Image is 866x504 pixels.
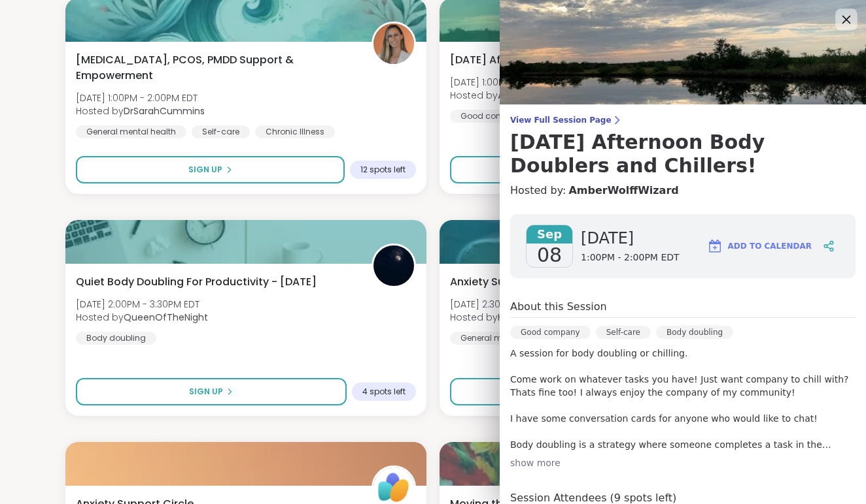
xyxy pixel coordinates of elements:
div: Chronic Illness [255,125,335,138]
span: [DATE] 1:00PM - 2:00PM EDT [76,91,205,104]
a: AmberWolffWizard [568,183,678,198]
span: Hosted by [76,104,205,118]
span: Sign Up [188,164,222,176]
span: Quiet Body Doubling For Productivity - [DATE] [76,274,317,290]
div: Good company [510,326,591,339]
span: [DATE] 2:00PM - 3:30PM EDT [76,298,208,311]
button: Add to Calendar [701,230,818,262]
span: View Full Session Page [510,115,856,125]
span: [DATE] [581,228,680,249]
span: Hosted by [450,311,573,324]
span: Hosted by [450,89,584,102]
button: Sign Up [76,378,347,405]
button: Sign Up [450,156,721,183]
div: General mental health [450,332,561,345]
button: Sign Up [76,156,345,183]
img: QueenOfTheNight [373,245,414,286]
div: Body doubling [656,326,733,339]
h4: About this Session [510,299,607,315]
span: Sign Up [189,386,223,398]
img: ShareWell Logomark [707,238,723,254]
div: Good company [450,110,536,123]
span: Hosted by [76,311,208,324]
div: show more [510,456,856,469]
span: [DATE] 1:00PM - 2:00PM EDT [450,76,584,89]
p: A session for body doubling or chilling. Come work on whatever tasks you have! Just want company ... [510,347,856,451]
span: [DATE] Afternoon Body Doublers and Chillers! [450,52,691,68]
span: Add to Calendar [728,240,812,252]
b: AmberWolffWizard [498,89,584,102]
h4: Hosted by: [510,183,856,198]
span: Anxiety Support Squad- Living with Health Issues [450,274,708,290]
span: 4 spots left [362,386,406,397]
b: QueenOfTheNight [124,311,208,324]
span: [MEDICAL_DATA], PCOS, PMDD Support & Empowerment [76,52,357,84]
h3: [DATE] Afternoon Body Doublers and Chillers! [510,131,856,178]
img: DrSarahCummins [373,24,414,64]
span: [DATE] 2:30PM - 3:30PM EDT [450,298,573,311]
span: 1:00PM - 2:00PM EDT [581,251,680,264]
div: General mental health [76,125,186,138]
span: Sep [527,225,572,244]
button: Sign Up [450,378,721,405]
a: View Full Session Page[DATE] Afternoon Body Doublers and Chillers! [510,115,856,178]
b: HeatherCM24 [498,311,561,324]
div: Self-care [596,326,651,339]
div: Body doubling [76,332,156,345]
b: DrSarahCummins [124,104,205,118]
span: 12 spots left [360,165,406,175]
div: Self-care [192,125,250,138]
span: 08 [537,244,562,267]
